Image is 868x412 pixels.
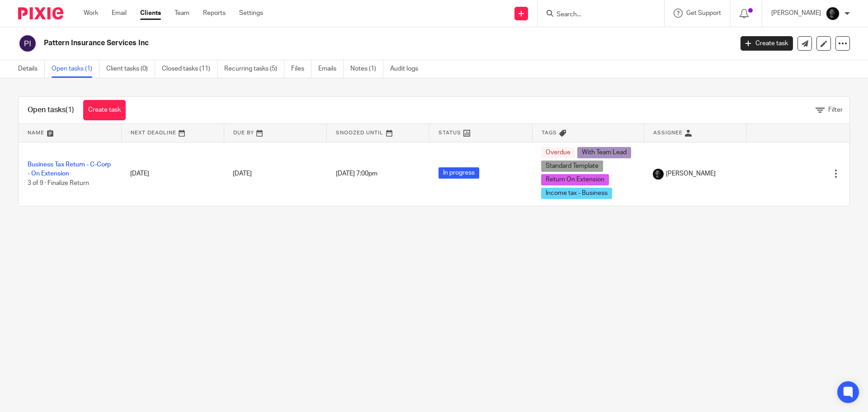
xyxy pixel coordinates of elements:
[66,106,74,114] span: (1)
[28,180,89,186] span: 3 of 9 · Finalize Return
[28,161,111,177] a: Business Tax Return - C-Corp - On Extension
[556,11,637,19] input: Search
[439,130,461,135] span: Status
[741,36,793,51] a: Create task
[653,169,664,180] img: Chris.jpg
[336,130,383,135] span: Snoozed Until
[390,60,425,78] a: Audit logs
[44,38,590,48] h2: Pattern Insurance Services Inc
[224,60,284,78] a: Recurring tasks (5)
[666,169,716,178] span: [PERSON_NAME]
[771,9,821,18] p: [PERSON_NAME]
[112,9,127,18] a: Email
[140,9,161,18] a: Clients
[686,10,721,16] span: Get Support
[52,60,99,78] a: Open tasks (1)
[162,60,217,78] a: Closed tasks (11)
[106,60,155,78] a: Client tasks (0)
[541,161,603,172] span: Standard Template
[18,60,45,78] a: Details
[18,7,63,19] img: Pixie
[541,147,575,158] span: Overdue
[828,107,843,113] span: Filter
[233,170,252,177] span: [DATE]
[83,100,126,120] a: Create task
[203,9,226,18] a: Reports
[541,174,609,185] span: Return On Extension
[84,9,98,18] a: Work
[577,147,631,158] span: With Team Lead
[541,188,612,199] span: Income tax - Business
[826,6,840,21] img: Chris.jpg
[439,167,479,179] span: In progress
[318,60,344,78] a: Emails
[291,60,311,78] a: Files
[542,130,557,135] span: Tags
[175,9,189,18] a: Team
[121,142,224,206] td: [DATE]
[28,105,74,115] h1: Open tasks
[350,60,383,78] a: Notes (1)
[18,34,37,53] img: svg%3E
[336,170,377,177] span: [DATE] 7:00pm
[239,9,263,18] a: Settings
